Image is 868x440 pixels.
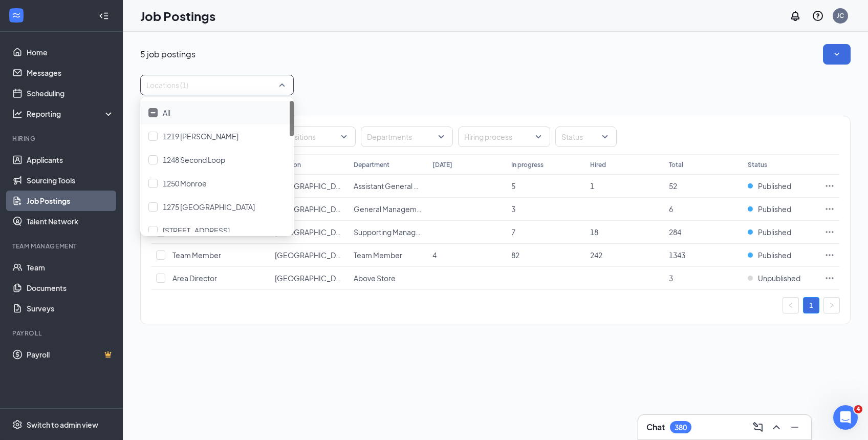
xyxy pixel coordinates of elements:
[824,250,835,260] svg: Ellipses
[804,298,819,313] a: 1
[27,298,114,319] a: Surveys
[758,273,800,283] span: Unpublished
[758,227,791,237] span: Published
[140,148,294,172] div: 1248 Second Loop
[140,172,294,195] div: 1250 Monroe
[506,154,585,175] th: In progress
[172,250,221,260] span: Team Member
[669,204,673,214] span: 6
[27,191,114,211] a: Job Postings
[27,109,115,119] div: Reporting
[824,273,835,283] svg: Ellipses
[829,302,835,308] span: right
[349,198,427,221] td: General Management
[669,274,673,283] span: 3
[163,155,225,164] span: 1248 Second Loop
[789,10,801,22] svg: Notifications
[354,227,438,237] span: Supporting Management
[12,242,112,250] div: Team Management
[275,204,408,214] span: [GEOGRAPHIC_DATA][PERSON_NAME]
[590,181,594,191] span: 1
[275,250,408,260] span: [GEOGRAPHIC_DATA][PERSON_NAME]
[770,421,783,433] svg: ChevronUp
[783,297,799,313] li: Previous Page
[11,10,21,20] svg: WorkstreamLogo
[12,134,112,143] div: Hiring
[837,11,844,20] div: JC
[27,344,114,365] a: PayrollCrown
[783,297,799,313] button: left
[788,302,794,308] span: left
[163,108,170,117] span: All
[163,226,230,235] span: [STREET_ADDRESS]
[750,419,766,435] button: ComposeMessage
[354,250,402,260] span: Team Member
[163,202,255,212] span: 1275 [GEOGRAPHIC_DATA]
[511,227,515,237] span: 7
[675,423,687,432] div: 380
[758,250,791,260] span: Published
[27,257,114,278] a: Team
[511,181,515,191] span: 5
[787,419,803,435] button: Minimize
[27,170,114,191] a: Sourcing Tools
[270,198,349,221] td: 956 East Florence
[27,83,114,103] a: Scheduling
[585,154,664,175] th: Hired
[854,405,862,413] span: 4
[832,49,842,59] svg: SmallChevronDown
[803,297,819,313] li: 1
[823,297,840,313] button: right
[824,204,835,214] svg: Ellipses
[349,175,427,198] td: Assistant General Management
[758,181,791,191] span: Published
[275,181,408,191] span: [GEOGRAPHIC_DATA][PERSON_NAME]
[163,132,238,141] span: 1219 [PERSON_NAME]
[758,204,791,214] span: Published
[669,250,685,260] span: 1343
[824,227,835,237] svg: Ellipses
[270,244,349,267] td: 956 East Florence
[511,250,519,260] span: 82
[590,227,598,237] span: 18
[664,154,743,175] th: Total
[354,181,459,191] span: Assistant General Management
[27,420,98,430] div: Switch to admin view
[743,154,819,175] th: Status
[270,175,349,198] td: 956 East Florence
[163,179,207,188] span: 1250 Monroe
[646,422,665,433] h3: Chat
[354,274,396,283] span: Above Store
[27,278,114,298] a: Documents
[669,181,677,191] span: 52
[12,329,112,338] div: Payroll
[270,221,349,244] td: 956 East Florence
[140,101,294,124] div: All
[789,421,801,433] svg: Minimize
[275,274,408,283] span: [GEOGRAPHIC_DATA][PERSON_NAME]
[140,49,196,60] p: 5 job postings
[27,62,114,83] a: Messages
[12,420,23,430] svg: Settings
[824,181,835,191] svg: Ellipses
[768,419,785,435] button: ChevronUp
[275,227,408,237] span: [GEOGRAPHIC_DATA][PERSON_NAME]
[140,7,215,25] h1: Job Postings
[354,160,389,169] div: Department
[833,405,858,430] iframe: Intercom live chat
[172,274,217,283] span: Area Director
[140,219,294,242] div: 1280 East Lake Pkwy
[349,221,427,244] td: Supporting Management
[99,11,109,21] svg: Collapse
[27,211,114,232] a: Talent Network
[140,195,294,219] div: 1275 Locust Grove
[12,109,23,119] svg: Analysis
[823,44,851,65] button: SmallChevronDown
[27,150,114,170] a: Applicants
[812,10,824,22] svg: QuestionInfo
[270,267,349,290] td: 956 East Florence
[349,244,427,267] td: Team Member
[354,204,428,214] span: General Management
[823,297,840,313] li: Next Page
[590,250,602,260] span: 242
